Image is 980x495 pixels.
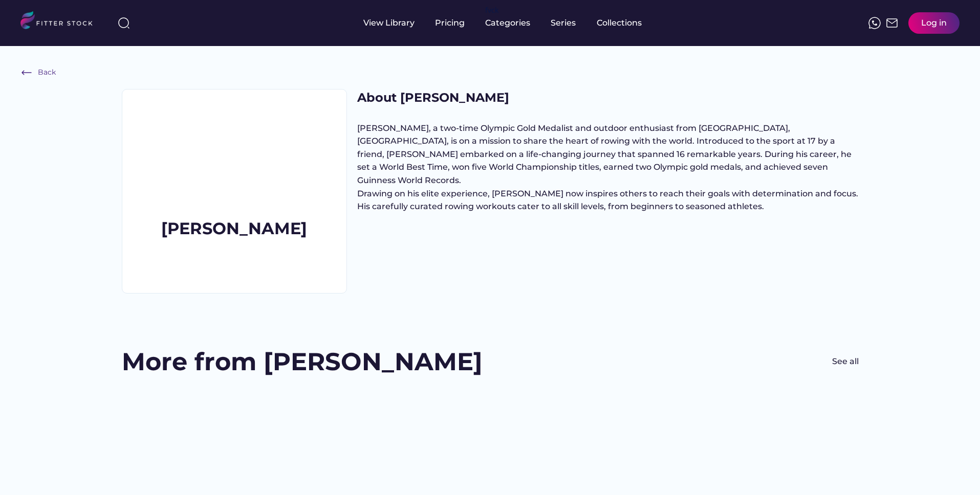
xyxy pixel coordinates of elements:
div: More from [PERSON_NAME] [122,345,483,379]
img: Frame%20%286%29.svg [20,66,33,79]
img: meteor-icons_whatsapp%20%281%29.svg [868,17,881,29]
div: fvck [485,5,498,15]
div: Pricing [435,17,465,29]
div: Log in [921,17,947,29]
img: LOGO.svg [20,11,101,32]
div: Series [551,17,576,29]
div: [PERSON_NAME] [161,217,307,240]
div: Back [38,67,56,78]
img: Frame%2051.svg [886,17,898,29]
img: search-normal%203.svg [118,17,130,29]
div: Categories [485,17,530,29]
div: Collections [597,17,642,29]
div: View Library [363,17,415,29]
div: [PERSON_NAME], a two-time Olympic Gold Medalist and outdoor enthusiast from [GEOGRAPHIC_DATA], [G... [357,122,859,213]
div: See all [832,356,859,367]
h1: About [PERSON_NAME] [357,89,509,106]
